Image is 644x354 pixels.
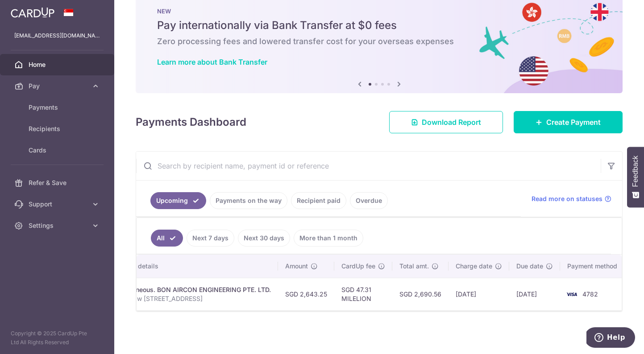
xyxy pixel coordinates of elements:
span: Amount [285,262,308,271]
span: Due date [516,262,543,271]
span: Payments [29,103,87,112]
span: Create Payment [546,117,601,128]
span: Home [29,60,87,69]
td: SGD 2,690.56 [392,278,449,310]
span: Feedback [632,156,640,187]
a: Upcoming [150,192,206,209]
span: 4782 [582,290,598,298]
a: Learn more about Bank Transfer [157,58,267,66]
td: [DATE] [449,278,509,310]
span: Recipients [29,124,87,133]
p: EugeneOw [STREET_ADDRESS] [110,294,271,303]
td: SGD 2,643.25 [278,278,334,310]
input: Search by recipient name, payment id or reference [136,152,601,180]
span: Settings [29,221,87,230]
a: Payments on the way [210,192,287,209]
span: Charge date [456,262,492,271]
a: Read more on statuses [532,194,611,203]
a: Next 7 days [187,230,234,247]
th: Payment details [103,255,278,278]
iframe: Opens a widget where you can find more information [586,327,635,350]
p: [EMAIL_ADDRESS][DOMAIN_NAME] [14,31,100,40]
a: All [151,230,183,247]
div: Miscellaneous. BON AIRCON ENGINEERING PTE. LTD. [110,285,271,294]
a: Create Payment [514,111,623,133]
h4: Payments Dashboard [136,114,246,130]
span: Support [29,200,87,209]
a: Download Report [389,111,503,133]
p: NEW [157,8,601,15]
button: Feedback - Show survey [627,147,644,207]
span: Download Report [422,117,481,128]
td: SGD 47.31 MILELION [334,278,392,310]
h5: Pay internationally via Bank Transfer at $0 fees [157,18,601,33]
span: Refer & Save [29,178,87,187]
td: [DATE] [509,278,560,310]
a: Overdue [350,192,388,209]
a: Recipient paid [291,192,346,209]
th: Payment method [560,255,628,278]
span: Read more on statuses [532,194,602,203]
span: CardUp fee [341,262,375,271]
img: CardUp [11,7,54,18]
a: Next 30 days [238,230,290,247]
span: Pay [29,82,87,91]
h6: Zero processing fees and lowered transfer cost for your overseas expenses [157,36,601,47]
span: Cards [29,146,87,155]
a: More than 1 month [294,230,363,247]
img: Bank Card [563,289,581,300]
span: Total amt. [399,262,429,271]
